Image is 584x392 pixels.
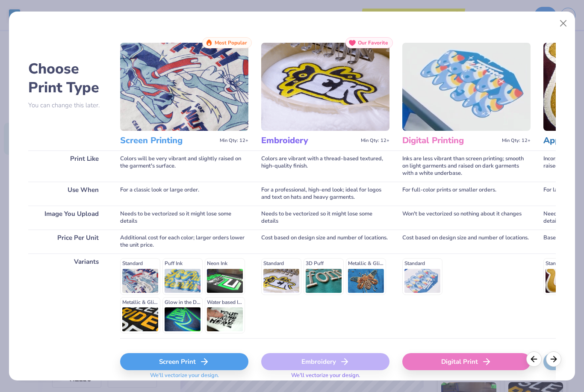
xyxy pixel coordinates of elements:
[402,206,531,230] div: Won't be vectorized so nothing about it changes
[261,230,389,253] div: Cost based on design size and number of locations.
[555,15,571,32] button: Close
[28,59,107,97] h2: Choose Print Type
[120,135,216,146] h3: Screen Printing
[288,372,363,384] span: We'll vectorize your design.
[120,43,248,131] img: Screen Printing
[28,182,107,206] div: Use When
[120,150,248,182] div: Colors will be very vibrant and slightly raised on the garment's surface.
[120,353,248,370] div: Screen Print
[28,102,107,109] p: You can change this later.
[402,230,531,253] div: Cost based on design size and number of locations.
[261,43,389,131] img: Embroidery
[28,253,107,338] div: Variants
[28,150,107,182] div: Print Like
[358,40,388,46] span: Our Favorite
[402,43,531,131] img: Digital Printing
[261,135,357,146] h3: Embroidery
[402,182,531,206] div: For full-color prints or smaller orders.
[402,353,531,370] div: Digital Print
[261,150,389,182] div: Colors are vibrant with a thread-based textured, high-quality finish.
[261,206,389,230] div: Needs to be vectorized so it might lose some details
[361,138,389,144] span: Min Qty: 12+
[220,138,248,144] span: Min Qty: 12+
[28,206,107,230] div: Image You Upload
[402,135,498,146] h3: Digital Printing
[261,182,389,206] div: For a professional, high-end look; ideal for logos and text on hats and heavy garments.
[120,182,248,206] div: For a classic look or large order.
[502,138,531,144] span: Min Qty: 12+
[261,353,389,370] div: Embroidery
[120,206,248,230] div: Needs to be vectorized so it might lose some details
[402,150,531,182] div: Inks are less vibrant than screen printing; smooth on light garments and raised on dark garments ...
[28,230,107,253] div: Price Per Unit
[147,372,222,384] span: We'll vectorize your design.
[120,230,248,253] div: Additional cost for each color; larger orders lower the unit price.
[215,40,247,46] span: Most Popular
